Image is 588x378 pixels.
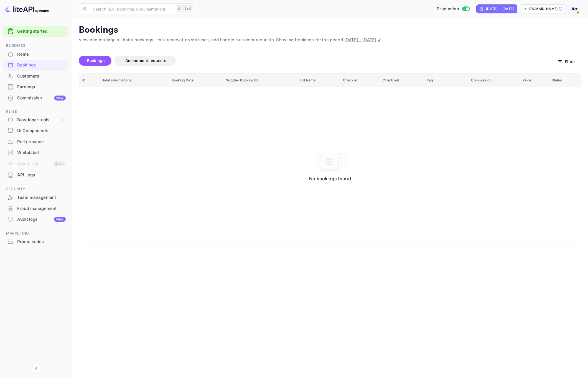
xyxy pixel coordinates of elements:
button: Change date range [377,37,382,43]
span: [DATE] - [DATE] [344,37,376,43]
th: ID [79,74,98,87]
a: API Logs [3,170,68,180]
p: [DOMAIN_NAME] [529,6,558,11]
div: Home [3,49,68,60]
input: Search (e.g. bookings, documentation) [90,3,174,14]
a: Team management [3,192,68,202]
span: Security [3,186,68,192]
div: Performance [3,137,68,147]
div: Whitelabel [17,150,66,156]
div: Team management [3,192,68,203]
div: Commission [17,95,66,101]
div: Home [17,51,66,58]
a: Promo codes [3,236,68,247]
span: Marketing [3,230,68,236]
a: Customers [3,71,68,81]
div: UI Components [17,128,66,134]
div: Audit logsNew [3,214,68,225]
th: Check in [340,74,379,87]
a: Earnings [3,82,68,92]
div: Customers [3,71,68,82]
th: Check out [379,74,423,87]
a: Home [3,49,68,59]
div: Customers [17,73,66,79]
th: Full Name [296,74,340,87]
div: New [54,217,66,222]
span: Bookings [87,58,105,63]
a: Whitelabel [3,147,68,158]
div: API Logs [17,172,66,178]
p: View and manage all hotel bookings, track reservation statuses, and handle customer requests. Sho... [79,37,581,43]
table: booking table [79,74,581,246]
div: [DATE] — [DATE] [486,6,514,11]
div: API Logs [3,170,68,181]
a: Getting started [17,28,66,35]
div: New [54,96,66,101]
a: Audit logsNew [3,214,68,224]
div: Developer tools [3,115,68,125]
a: Bookings [3,60,68,70]
a: UI Components [3,125,68,136]
span: Production [437,6,459,12]
button: Filter [552,56,581,67]
span: Amendment requests [125,58,166,63]
img: With Joy [570,4,579,13]
div: Fraud management [17,205,66,212]
span: Business [3,43,68,49]
a: Performance [3,137,68,147]
div: Switch to Sandbox mode [434,6,472,12]
th: Status [548,74,581,87]
p: Bookings [79,25,581,36]
div: Promo codes [3,236,68,247]
div: UI Components [3,125,68,136]
div: Developer tools [17,117,60,123]
div: account-settings tabs [79,56,552,66]
a: Fraud management [3,203,68,214]
a: CommissionNew [3,93,68,103]
th: Supplier Booking ID [223,74,296,87]
th: Tag [423,74,468,87]
th: Commission [468,74,519,87]
div: Audit logs [17,216,66,223]
p: No bookings found [309,176,351,181]
th: Hotel informations [98,74,168,87]
div: Fraud management [3,203,68,214]
th: Price [519,74,548,87]
button: Collapse navigation [31,364,41,374]
div: Getting started [3,26,68,37]
th: Booking Date [168,74,223,87]
img: LiteAPI logo [4,4,49,13]
div: Ctrl+K [176,5,193,12]
img: No bookings found [314,150,347,173]
div: Earnings [3,82,68,92]
div: Bookings [17,62,66,68]
div: CommissionNew [3,93,68,104]
div: Team management [17,194,66,201]
span: Build [3,109,68,115]
div: Bookings [3,60,68,71]
div: Promo codes [17,239,66,245]
div: Performance [17,139,66,145]
div: Earnings [17,84,66,90]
